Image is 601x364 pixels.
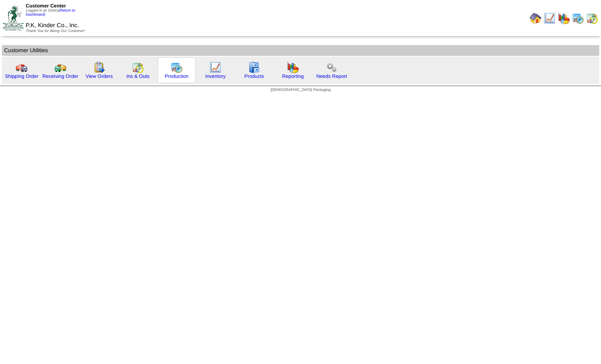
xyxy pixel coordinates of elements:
[26,29,85,33] span: Thank You for Being Our Customer!
[26,9,75,17] a: (Return to Dashboard)
[529,12,541,24] img: home.gif
[248,61,260,73] img: cabinet.gif
[54,61,66,73] img: truck2.gif
[572,12,584,24] img: calendarprod.gif
[558,12,570,24] img: graph.gif
[26,3,66,9] span: Customer Center
[282,73,304,79] a: Reporting
[26,9,75,17] span: Logged in as Sstory
[16,61,28,73] img: truck.gif
[126,73,149,79] a: Ins & Outs
[316,73,347,79] a: Needs Report
[205,73,226,79] a: Inventory
[132,61,144,73] img: calendarinout.gif
[93,61,105,73] img: workorder.gif
[544,12,556,24] img: line_graph.gif
[5,73,38,79] a: Shipping Order
[165,73,189,79] a: Production
[26,22,79,29] span: P.K, Kinder Co., Inc.
[42,73,78,79] a: Receiving Order
[209,61,221,73] img: line_graph.gif
[244,73,264,79] a: Products
[326,61,338,73] img: workflow.png
[3,6,23,31] img: ZoRoCo_Logo(Green%26Foil)%20jpg.webp
[85,73,113,79] a: View Orders
[171,61,183,73] img: calendarprod.gif
[287,61,299,73] img: graph.gif
[2,45,599,56] td: Customer Utilities
[586,12,598,24] img: calendarinout.gif
[271,88,330,92] span: [DEMOGRAPHIC_DATA] Packaging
